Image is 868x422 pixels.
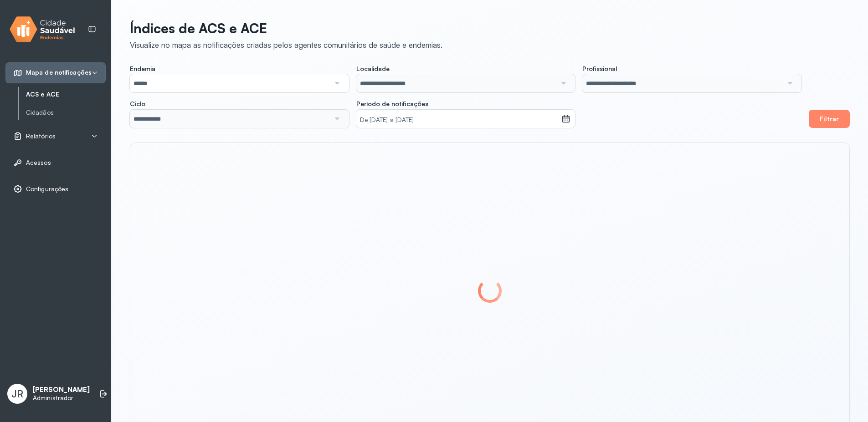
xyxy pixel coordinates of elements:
[360,116,558,125] small: De [DATE] a [DATE]
[130,100,145,108] span: Ciclo
[356,100,428,108] span: Período de notificações
[26,89,106,100] a: ACS e ACE
[33,394,90,402] p: Administrador
[10,15,75,44] img: logo.svg
[130,65,155,73] span: Endemia
[26,91,106,98] a: ACS e ACE
[26,109,106,117] a: Cidadãos
[26,132,56,140] span: Relatórios
[13,158,98,167] a: Acessos
[130,40,442,50] div: Visualize no mapa as notificações criadas pelos agentes comunitários de saúde e endemias.
[26,185,68,193] span: Configurações
[26,107,106,118] a: Cidadãos
[130,20,442,36] p: Índices de ACS e ACE
[11,388,23,400] span: JR
[33,386,90,394] p: [PERSON_NAME]
[356,65,390,73] span: Localidade
[582,65,617,73] span: Profissional
[26,159,51,167] span: Acessos
[13,184,98,193] a: Configurações
[26,69,92,76] span: Mapa de notificações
